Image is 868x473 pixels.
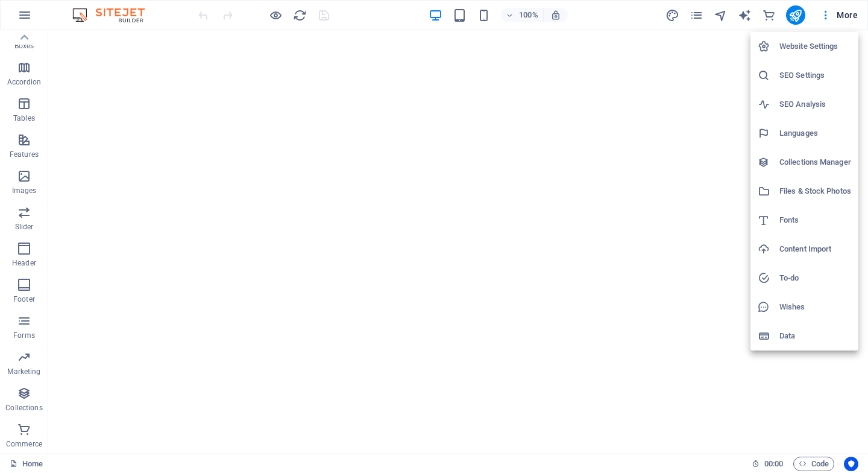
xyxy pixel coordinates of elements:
[779,39,851,54] h6: Website Settings
[779,68,851,83] h6: SEO Settings
[779,271,851,285] h6: To-do
[779,155,851,170] h6: Collections Manager
[779,213,851,227] h6: Fonts
[779,126,851,141] h6: Languages
[779,97,851,112] h6: SEO Analysis
[779,300,851,314] h6: Wishes
[779,184,851,198] h6: Files & Stock Photos
[779,242,851,256] h6: Content Import
[779,329,851,343] h6: Data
